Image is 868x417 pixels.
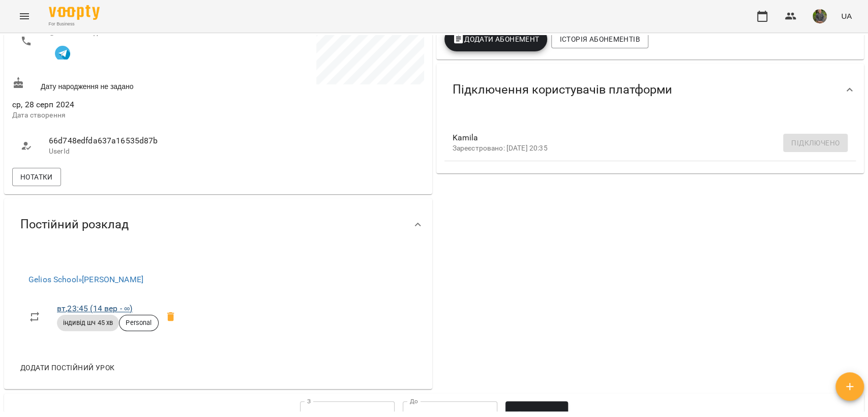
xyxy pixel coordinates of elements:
[837,7,856,25] button: UA
[16,359,118,377] button: Додати постійний урок
[12,168,61,186] button: Нотатки
[49,5,100,20] img: Voopty Logo
[559,33,640,45] span: Історія абонементів
[813,9,827,23] img: 2aca21bda46e2c85bd0f5a74cad084d8.jpg
[453,33,540,45] span: Додати Абонемент
[20,171,53,183] span: Нотатки
[49,38,76,66] button: Клієнт підписаний на VooptyBot
[20,362,114,374] span: Додати постійний урок
[20,217,129,232] span: Постійний розклад
[841,11,852,21] span: UA
[453,132,832,144] span: Kamila
[49,146,208,157] p: UserId
[453,82,672,98] span: Підключення користувачів платформи
[10,75,218,94] div: Дату народження не задано
[159,305,183,329] span: Видалити приватний урок Юлія Бліхар вт 23:45 клієнта Каміла Струк
[12,99,216,111] span: ср, 28 серп 2024
[119,318,158,327] span: Personal
[12,110,216,121] p: Дата створення
[57,318,119,327] span: індивід шч 45 хв
[57,304,132,313] a: вт,23:45 (14 вер - ∞)
[55,46,70,61] img: Telegram
[28,275,143,284] a: Gelios School»[PERSON_NAME]
[12,4,37,28] button: Menu
[444,27,548,51] button: Додати Абонемент
[49,21,100,27] span: For Business
[436,64,864,116] div: Підключення користувачів платформи
[453,143,832,154] p: Зареєстровано: [DATE] 20:35
[4,198,432,251] div: Постійний розклад
[49,135,208,147] span: 66d748edfda637a16535d87b
[551,30,648,48] button: Історія абонементів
